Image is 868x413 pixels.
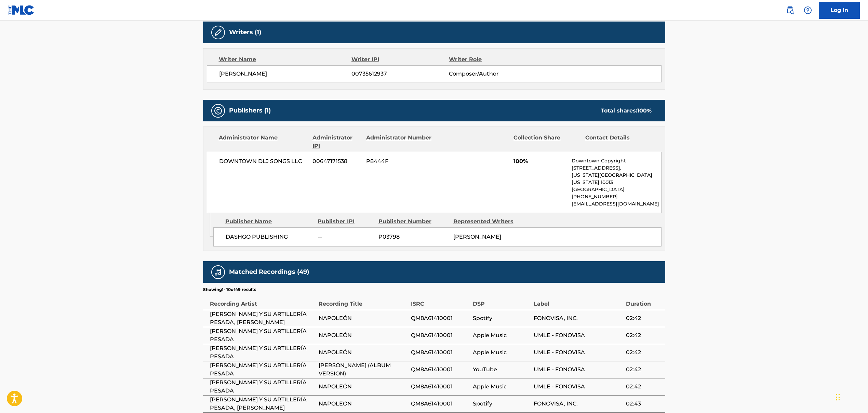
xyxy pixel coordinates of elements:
span: 02:42 [626,331,662,339]
span: Spotify [473,314,530,322]
div: Administrator Name [219,134,307,150]
div: Recording Title [319,293,408,308]
div: Writer IPI [351,55,449,64]
h5: Matched Recordings (49) [229,268,309,276]
div: Administrator Number [366,134,432,150]
img: search [786,6,794,14]
img: MLC Logo [8,5,35,15]
span: 00647171538 [312,157,361,165]
span: DOWNTOWN DLJ SONGS LLC [219,157,308,165]
div: Writer Name [219,55,352,64]
a: Log In [819,2,860,19]
img: help [804,6,812,14]
div: Contact Details [585,134,652,150]
img: Publishers [214,107,222,115]
div: Publisher IPI [318,217,373,226]
span: UMLE - FONOVISA [534,348,623,357]
div: Recording Artist [210,293,315,308]
span: FONOVISA, INC. [534,314,623,322]
span: Apple Music [473,331,530,339]
p: [PHONE_NUMBER] [572,193,661,200]
span: [PERSON_NAME] [453,234,501,240]
div: DSP [473,293,530,308]
span: QM8A61410001 [411,348,470,357]
span: [PERSON_NAME] Y SU ARTILLERÍA PESADA [210,378,315,395]
span: NAPOLEÓN [319,383,408,391]
span: 02:42 [626,314,662,322]
span: Apple Music [473,348,530,357]
span: [PERSON_NAME] Y SU ARTILLERÍA PESADA, [PERSON_NAME] [210,310,315,327]
span: QM8A61410001 [411,314,470,322]
h5: Publishers (1) [229,107,271,115]
div: Duration [626,293,662,308]
span: NAPOLEÓN [319,314,408,322]
span: NAPOLEÓN [319,348,408,357]
span: Spotify [473,400,530,408]
span: QM8A61410001 [411,383,470,391]
div: Collection Share [513,134,580,150]
img: Writers [214,28,222,37]
span: [PERSON_NAME] (ALBUM VERSION) [319,361,408,378]
span: 100 % [637,107,652,114]
div: Label [534,293,623,308]
span: [PERSON_NAME] Y SU ARTILLERÍA PESADA, [PERSON_NAME] [210,396,315,412]
p: [STREET_ADDRESS], [572,164,661,172]
span: P03798 [378,233,448,241]
span: [PERSON_NAME] [219,70,352,78]
span: 100% [513,157,566,165]
span: UMLE - FONOVISA [534,331,623,339]
div: Publisher Number [378,217,448,226]
div: Administrator IPI [312,134,361,150]
span: UMLE - FONOVISA [534,365,623,374]
iframe: Chat Widget [834,380,868,413]
span: -- [318,233,373,241]
span: 02:43 [626,400,662,408]
a: Public Search [783,3,797,17]
p: [US_STATE][GEOGRAPHIC_DATA][US_STATE] 10013 [572,172,661,186]
span: QM8A61410001 [411,331,470,339]
div: Drag [836,387,840,408]
span: P8444F [366,157,432,165]
span: FONOVISA, INC. [534,400,623,408]
h5: Writers (1) [229,28,261,36]
p: [GEOGRAPHIC_DATA] [572,186,661,193]
span: YouTube [473,365,530,374]
span: UMLE - FONOVISA [534,383,623,391]
span: QM8A61410001 [411,400,470,408]
span: Apple Music [473,383,530,391]
div: Help [801,3,815,17]
p: Downtown Copyright [572,157,661,164]
span: [PERSON_NAME] Y SU ARTILLERÍA PESADA [210,327,315,344]
div: Writer Role [449,55,537,64]
span: 00735612937 [351,70,449,78]
div: Represented Writers [453,217,523,226]
span: QM8A61410001 [411,365,470,374]
img: Matched Recordings [214,268,222,276]
div: Publisher Name [225,217,312,226]
div: Total shares: [601,107,652,115]
span: 02:42 [626,348,662,357]
span: [PERSON_NAME] Y SU ARTILLERÍA PESADA [210,344,315,361]
span: 02:42 [626,365,662,374]
span: [PERSON_NAME] Y SU ARTILLERÍA PESADA [210,361,315,378]
span: DASHGO PUBLISHING [226,233,313,241]
span: NAPOLEÓN [319,400,408,408]
p: [EMAIL_ADDRESS][DOMAIN_NAME] [572,200,661,208]
span: Composer/Author [449,70,537,78]
div: ISRC [411,293,470,308]
p: Showing 1 - 10 of 49 results [203,287,256,293]
span: NAPOLEÓN [319,331,408,339]
span: 02:42 [626,383,662,391]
